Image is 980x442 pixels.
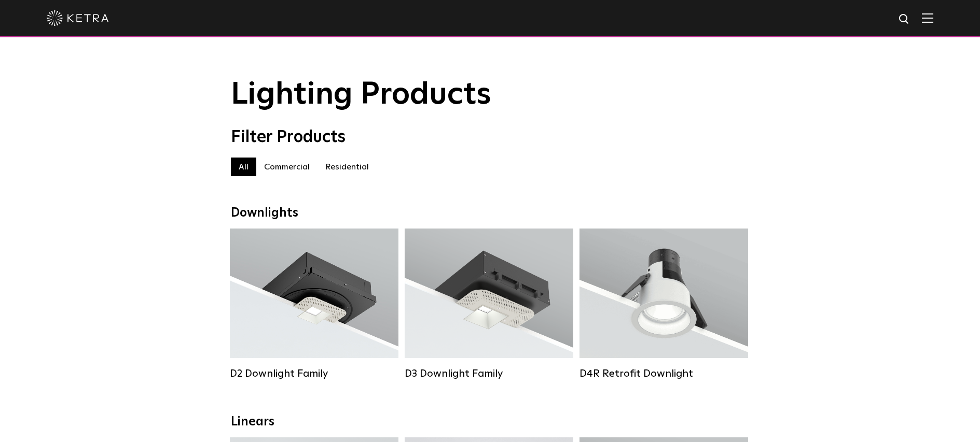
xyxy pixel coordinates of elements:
a: D2 Downlight Family Lumen Output:1200Colors:White / Black / Gloss Black / Silver / Bronze / Silve... [230,229,398,380]
div: D4R Retrofit Downlight [579,367,748,380]
label: All [231,158,256,176]
div: D2 Downlight Family [230,367,398,380]
span: Lighting Products [231,79,491,110]
div: Filter Products [231,127,750,147]
img: ketra-logo-2019-white [47,10,109,26]
div: Linears [231,415,750,430]
label: Residential [318,158,377,176]
div: Downlights [231,206,750,221]
a: D3 Downlight Family Lumen Output:700 / 900 / 1100Colors:White / Black / Silver / Bronze / Paintab... [405,229,573,380]
div: D3 Downlight Family [405,367,573,380]
label: Commercial [256,158,318,176]
img: Hamburger%20Nav.svg [922,13,933,23]
a: D4R Retrofit Downlight Lumen Output:800Colors:White / BlackBeam Angles:15° / 25° / 40° / 60°Watta... [579,229,748,380]
img: search icon [898,13,911,26]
